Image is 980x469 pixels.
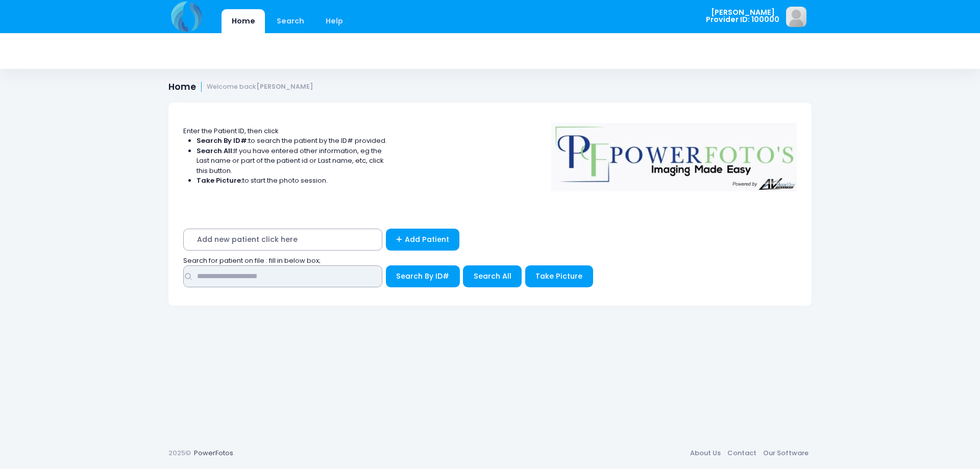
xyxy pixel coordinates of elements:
span: Add new patient click here [183,229,382,251]
button: Search By ID# [386,265,460,287]
a: About Us [687,444,724,462]
li: If you have entered other information, eg the Last name or part of the patient id or Last name, e... [197,146,387,176]
a: Contact [724,444,759,462]
strong: Search All: [197,146,234,156]
small: Welcome back [207,83,313,91]
li: to search the patient by the ID# provided. [197,136,387,146]
span: [PERSON_NAME] Provider ID: 100000 [706,9,779,23]
a: PowerFotos [194,448,233,458]
span: 2025© [168,448,191,458]
a: Home [222,9,265,33]
strong: Search By ID#: [197,136,249,145]
a: Our Software [759,444,812,462]
strong: [PERSON_NAME] [256,82,313,91]
span: Take Picture [535,271,582,281]
a: Search [266,9,314,33]
span: Enter the Patient ID, then click [183,126,279,136]
h1: Home [168,82,313,92]
a: Add Patient [386,229,460,251]
li: to start the photo session. [197,176,387,186]
img: Logo [547,116,802,191]
img: image [786,7,806,27]
span: Search By ID# [396,271,449,281]
a: Help [316,9,353,33]
span: Search for patient on file : fill in below box; [183,256,321,265]
span: Search All [474,271,511,281]
strong: Take Picture: [197,176,242,185]
button: Search All [463,265,522,287]
button: Take Picture [525,265,593,287]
